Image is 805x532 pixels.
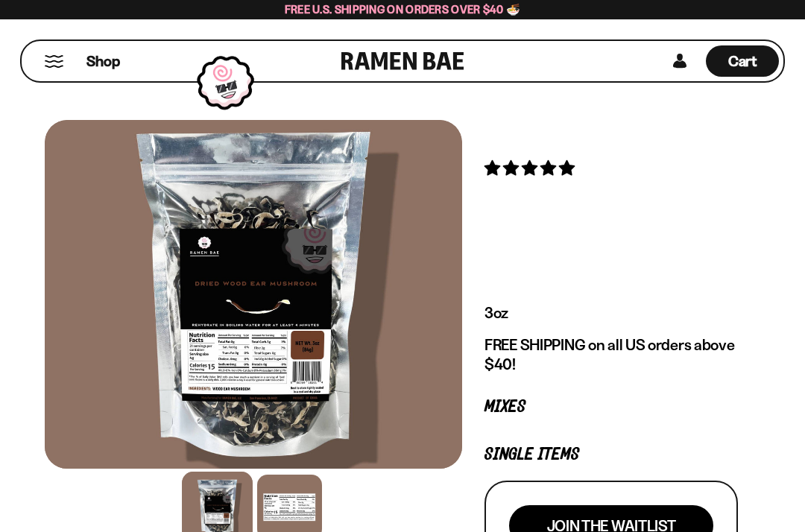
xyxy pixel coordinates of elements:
span: Shop [86,51,120,72]
p: Single Items [484,448,738,462]
a: Shop [86,45,120,77]
p: Mixes [484,400,738,414]
button: Mobile Menu Trigger [44,55,64,68]
span: 4.86 stars [484,159,578,177]
p: FREE SHIPPING on all US orders above $40! [484,335,738,375]
div: Cart [706,41,779,81]
span: Free U.S. Shipping on Orders over $40 🍜 [285,2,521,16]
span: Cart [728,52,757,70]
